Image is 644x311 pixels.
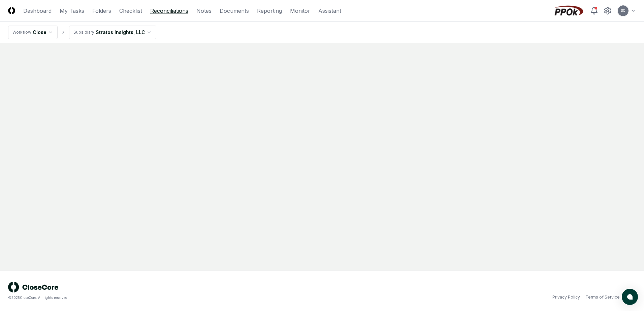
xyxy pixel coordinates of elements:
[220,7,249,15] a: Documents
[12,29,31,35] div: Workflow
[585,294,620,300] a: Terms of Service
[73,29,94,35] div: Subsidiary
[621,8,625,13] span: SC
[60,7,84,15] a: My Tasks
[8,26,156,39] nav: breadcrumb
[552,294,580,300] a: Privacy Policy
[552,5,585,16] img: PPOk logo
[8,295,322,300] div: © 2025 CloseCore. All rights reserved.
[8,282,59,292] img: logo
[196,7,212,15] a: Notes
[150,7,188,15] a: Reconciliations
[318,7,341,15] a: Assistant
[119,7,142,15] a: Checklist
[23,7,52,15] a: Dashboard
[617,5,629,17] button: SC
[290,7,310,15] a: Monitor
[257,7,282,15] a: Reporting
[92,7,111,15] a: Folders
[622,289,638,305] button: atlas-launcher
[8,7,15,14] img: Logo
